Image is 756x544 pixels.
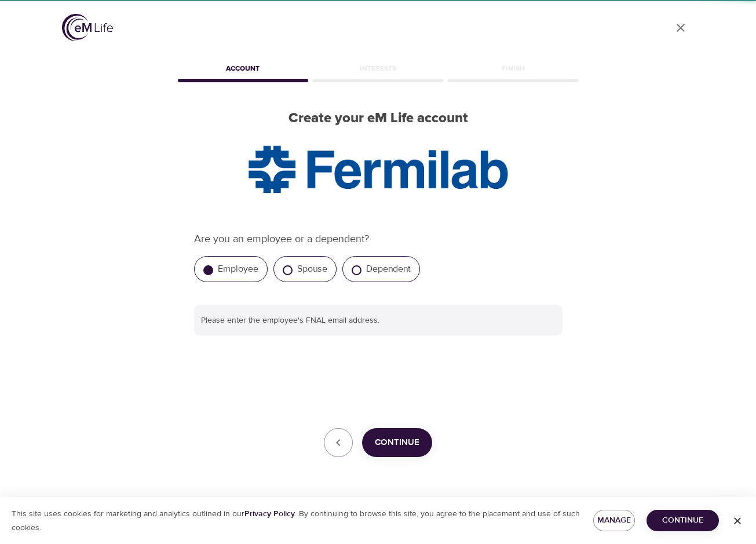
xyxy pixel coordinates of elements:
[366,263,411,275] label: Dependent
[243,141,514,199] img: FNAL-Logo-NAL-Blue.jpg
[593,510,635,531] button: Manage
[656,513,710,528] span: Continue
[362,428,432,457] button: Continue
[176,110,581,127] h2: Create your eM Life account
[375,435,419,450] span: Continue
[667,14,695,42] a: close
[62,14,113,41] img: logo
[218,263,258,275] label: Employee
[297,263,327,275] label: Spouse
[647,510,719,531] button: Continue
[602,513,626,528] span: Manage
[244,509,295,519] a: Privacy Policy
[194,231,563,247] p: Are you an employee or a dependent?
